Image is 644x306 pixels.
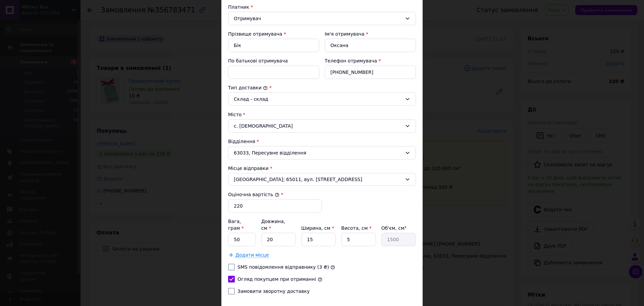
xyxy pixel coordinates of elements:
[237,276,316,282] label: Огляд покупцем при отриманні
[341,225,371,231] label: Висота, см
[261,219,285,231] label: Довжина, см
[228,119,416,133] div: с. [DEMOGRAPHIC_DATA]
[228,4,416,10] div: Платник
[325,65,416,79] input: +380
[301,225,334,231] label: Ширина, см
[325,31,365,37] label: Ім'я отримувача
[228,58,288,63] label: По батькові отримувача
[325,58,377,63] label: Телефон отримувача
[228,219,244,231] label: Вага, грам
[228,192,279,197] label: Оціночна вартість
[235,252,269,258] span: Додати місце
[237,289,310,294] label: Замовити зворотну доставку
[228,84,416,91] div: Тип доставки
[234,95,402,103] div: Склад - склад
[228,111,416,118] div: Місто
[228,165,416,172] div: Місце відправки
[381,225,416,231] div: Об'єм, см³
[234,15,402,22] div: Отримувач
[237,264,329,270] label: SMS повідомлення відправнику (3 ₴)
[228,31,282,37] label: Прізвище отримувача
[234,176,402,183] span: [GEOGRAPHIC_DATA]; 65011, вул. [STREET_ADDRESS]
[228,146,416,160] div: 63033, Пересувне відділення
[228,138,416,145] div: Відділення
